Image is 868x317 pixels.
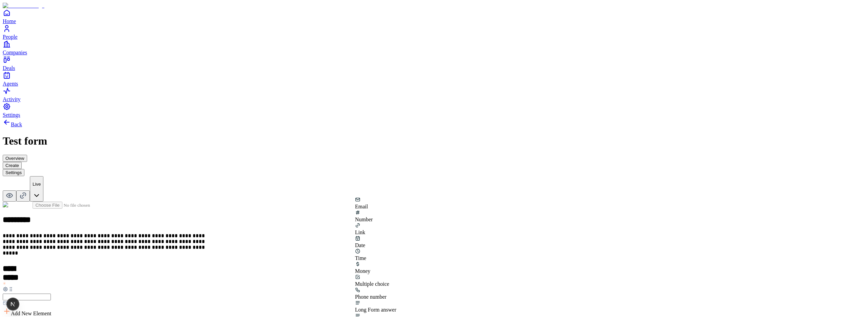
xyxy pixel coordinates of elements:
[3,18,16,24] span: Home
[3,96,20,102] span: Activity
[11,311,51,316] span: Add New Element
[3,155,27,162] button: Overview
[3,3,44,9] img: Item Brain Logo
[355,242,396,248] div: Date
[3,202,33,208] img: Form Logo
[355,300,396,313] div: Long Form answer
[3,56,865,71] a: Deals
[355,294,396,300] div: Phone number
[3,71,865,87] a: Agents
[355,197,396,210] div: Email
[355,217,396,223] div: Number
[355,223,396,236] div: Link
[355,229,396,236] div: Link
[3,162,22,169] button: Create
[3,34,18,40] span: People
[3,50,27,55] span: Companies
[3,122,22,127] a: Back
[3,65,15,71] span: Deals
[355,255,396,261] div: Time
[3,40,865,55] a: Companies
[355,261,396,274] div: Money
[3,87,865,102] a: Activity
[3,112,20,118] span: Settings
[355,248,396,261] div: Time
[355,287,396,300] div: Phone number
[3,24,865,40] a: People
[355,307,396,313] div: Long Form answer
[355,274,396,287] div: Multiple choice
[3,9,865,24] a: Home
[3,102,865,118] a: Settings
[355,236,396,248] div: Date
[355,281,396,287] div: Multiple choice
[355,210,396,223] div: Number
[355,204,396,210] div: Email
[3,169,24,176] button: Settings
[3,81,18,87] span: Agents
[355,268,396,274] div: Money
[3,135,865,147] h1: Test form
